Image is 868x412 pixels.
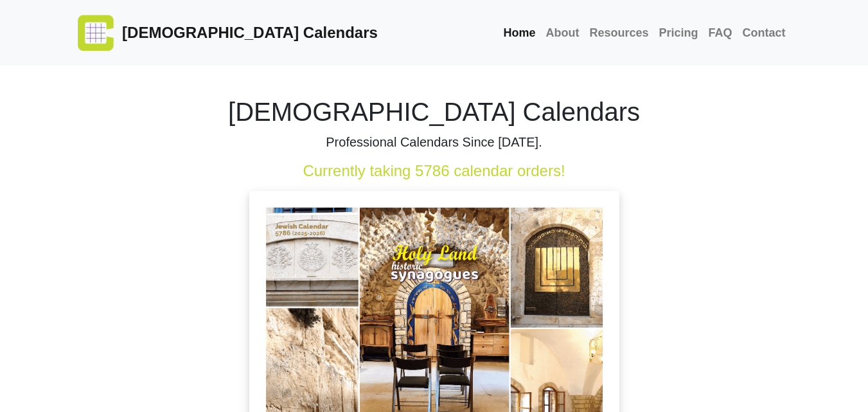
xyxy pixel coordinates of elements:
[738,19,791,47] a: Contact
[78,132,791,152] p: Professional Calendars Since [DATE].
[117,24,378,41] span: [DEMOGRAPHIC_DATA] Calendars
[78,5,378,60] a: [DEMOGRAPHIC_DATA] Calendars
[584,19,653,47] a: Resources
[540,19,584,47] a: About
[498,19,540,47] a: Home
[78,15,114,51] img: logo.png
[653,19,703,47] a: Pricing
[78,96,791,127] h1: [DEMOGRAPHIC_DATA] Calendars
[78,162,791,181] h4: Currently taking 5786 calendar orders!
[703,19,737,47] a: FAQ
